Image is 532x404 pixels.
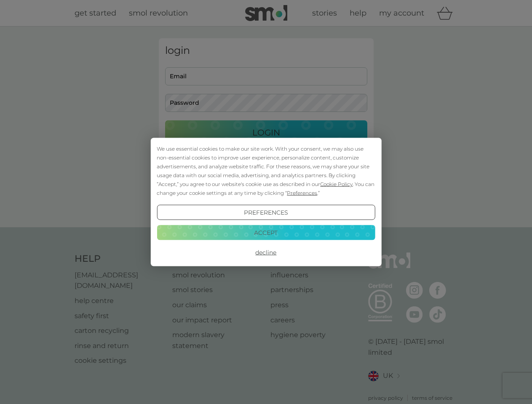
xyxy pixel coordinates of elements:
[157,205,375,220] button: Preferences
[150,138,381,266] div: Cookie Consent Prompt
[157,144,375,197] div: We use essential cookies to make our site work. With your consent, we may also use non-essential ...
[320,181,353,187] span: Cookie Policy
[157,245,375,260] button: Decline
[287,190,317,196] span: Preferences
[157,225,375,240] button: Accept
